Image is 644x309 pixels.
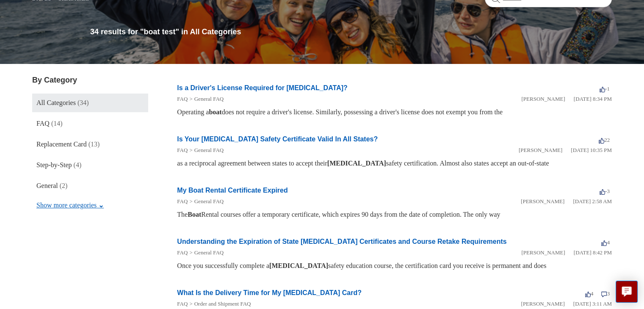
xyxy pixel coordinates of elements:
[177,301,188,307] a: FAQ
[177,197,188,206] li: FAQ
[188,248,224,257] li: General FAQ
[77,99,89,106] span: (34)
[194,198,224,204] a: General FAQ
[177,238,506,245] a: Understanding the Expiration of State [MEDICAL_DATA] Certificates and Course Retake Requirements
[32,135,148,154] a: Replacement Card (13)
[188,300,251,308] li: Order and Shipment FAQ
[188,146,224,154] li: General FAQ
[188,197,224,206] li: General FAQ
[177,248,188,257] li: FAQ
[519,146,562,154] li: [PERSON_NAME]
[521,300,564,308] li: [PERSON_NAME]
[194,249,224,256] a: General FAQ
[585,290,594,297] span: 4
[573,301,612,307] time: 03/14/2022, 03:11
[177,147,188,153] a: FAQ
[269,262,328,269] em: [MEDICAL_DATA]
[177,249,188,256] a: FAQ
[188,95,224,103] li: General FAQ
[177,187,287,194] a: My Boat Rental Certificate Expired
[600,86,610,92] span: -1
[574,96,612,102] time: 03/16/2022, 20:34
[36,161,72,168] span: Step-by-Step
[36,182,58,189] span: General
[32,156,148,174] a: Step-by-Step (4)
[32,197,108,213] button: Show more categories
[327,160,386,167] em: [MEDICAL_DATA]
[60,182,68,189] span: (2)
[177,146,188,154] li: FAQ
[51,120,63,127] span: (14)
[600,188,610,194] span: -3
[32,177,148,195] a: General (2)
[177,300,188,308] li: FAQ
[177,135,378,143] a: Is Your [MEDICAL_DATA] Safety Certificate Valid In All States?
[177,261,612,271] div: Once you successfully complete a safety education course, the certification card you receive is p...
[599,137,610,143] span: 22
[32,94,148,112] a: All Categories (34)
[177,198,188,204] a: FAQ
[36,120,50,127] span: FAQ
[177,96,188,102] a: FAQ
[194,96,224,102] a: General FAQ
[521,95,565,103] li: [PERSON_NAME]
[601,239,610,246] span: 4
[36,99,76,106] span: All Categories
[194,301,251,307] a: Order and Shipment FAQ
[90,26,612,38] h1: 34 results for "boat test" in All Categories
[32,74,148,86] h3: By Category
[194,147,224,153] a: General FAQ
[177,107,612,117] div: Operating a does not require a driver's license. Similarly, possessing a driver's license does no...
[601,290,610,297] span: 3
[177,84,347,91] a: Is a Driver's License Required for [MEDICAL_DATA]?
[209,108,221,116] em: boat
[74,161,82,168] span: (4)
[521,248,565,257] li: [PERSON_NAME]
[177,210,612,220] div: The Rental courses offer a temporary certificate, which expires 90 days from the date of completi...
[177,289,362,296] a: What Is the Delivery Time for My [MEDICAL_DATA] Card?
[616,281,638,303] button: Live chat
[177,95,188,103] li: FAQ
[574,249,612,256] time: 03/16/2022, 20:42
[573,198,612,204] time: 03/16/2022, 02:58
[521,197,564,206] li: [PERSON_NAME]
[177,158,612,168] div: as a reciprocal agreement between states to accept their safety certification. Almost also states...
[571,147,612,153] time: 04/01/2022, 22:35
[36,141,87,148] span: Replacement Card
[32,114,148,133] a: FAQ (14)
[88,141,100,148] span: (13)
[188,211,201,218] em: Boat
